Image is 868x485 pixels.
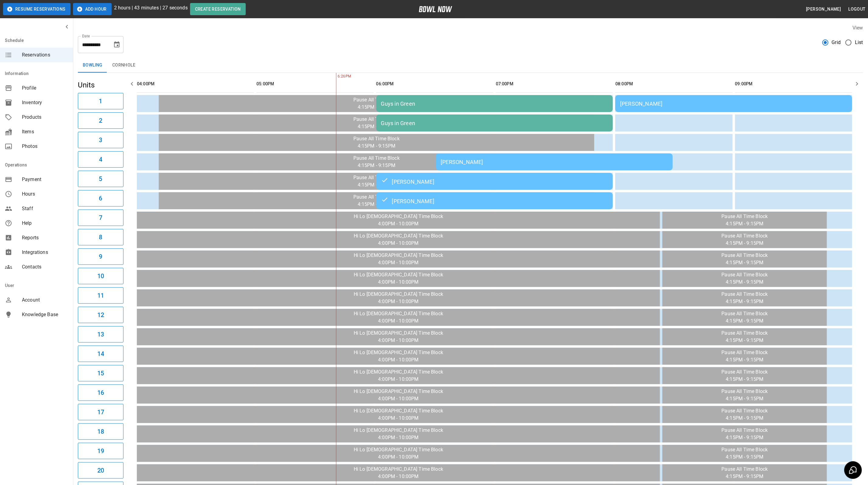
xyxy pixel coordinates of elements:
button: 17 [78,404,123,420]
button: 12 [78,307,123,323]
button: 20 [78,462,123,479]
span: Grid [832,39,841,46]
h6: 9 [99,252,102,261]
label: View [852,25,863,31]
h6: 5 [99,174,102,184]
button: 8 [78,229,123,245]
button: 19 [78,443,123,459]
button: Bowling [78,58,107,73]
span: Products [22,114,68,121]
span: Staff [22,205,68,212]
button: 2 [78,112,123,129]
span: Contacts [22,263,68,271]
span: 6:26PM [336,73,338,80]
h6: 14 [97,349,104,359]
h6: 12 [97,310,104,320]
h6: 17 [97,407,104,417]
span: List [855,39,863,46]
div: Guys in Green [381,120,608,126]
button: 13 [78,326,123,343]
h6: 19 [97,446,104,456]
h5: Units [78,80,123,90]
span: Knowledge Base [22,311,68,318]
span: Items [22,128,68,135]
button: Resume Reservations [3,3,71,15]
div: [PERSON_NAME] [441,159,668,165]
h6: 4 [99,155,102,164]
h6: 1 [99,96,102,106]
span: Profile [22,84,68,92]
th: 04:00PM [137,75,254,93]
div: Guys in Green [381,101,608,107]
button: 1 [78,93,123,109]
button: 14 [78,346,123,362]
button: Logout [846,4,868,15]
div: inventory tabs [78,58,863,73]
h6: 13 [97,330,104,339]
h6: 16 [97,388,104,398]
span: Reservations [22,51,68,59]
button: 3 [78,132,123,148]
h6: 15 [97,368,104,378]
p: 2 hours | 43 minutes | 27 seconds [114,4,188,15]
button: Cornhole [107,58,140,73]
h6: 3 [99,135,102,145]
th: 09:00PM [735,75,852,93]
h6: 8 [99,232,102,242]
span: Help [22,220,68,227]
img: logo [419,6,452,12]
span: Photos [22,143,68,150]
button: Choose date, selected date is Sep 24, 2025 [111,39,123,51]
div: [PERSON_NAME] [381,197,608,204]
h6: 7 [99,213,102,223]
div: [PERSON_NAME] [620,101,847,107]
button: [PERSON_NAME] [804,4,843,15]
span: Inventory [22,99,68,106]
button: 6 [78,190,123,207]
button: 4 [78,151,123,168]
button: 11 [78,287,123,304]
h6: 11 [97,291,104,300]
th: 07:00PM [496,75,613,93]
button: 10 [78,268,123,284]
button: 16 [78,384,123,401]
span: Hours [22,190,68,198]
button: 9 [78,248,123,265]
div: [PERSON_NAME] [381,178,608,185]
button: Add Hour [73,3,112,15]
span: Account [22,296,68,304]
button: 15 [78,365,123,381]
h6: 10 [97,271,104,281]
button: 5 [78,171,123,187]
th: 08:00PM [615,75,732,93]
th: 06:00PM [376,75,493,93]
h6: 6 [99,193,102,203]
button: 18 [78,423,123,440]
span: Payment [22,176,68,183]
h6: 2 [99,116,102,125]
span: Reports [22,234,68,241]
span: Integrations [22,249,68,256]
button: Create Reservation [190,3,246,15]
h6: 18 [97,427,104,436]
button: 7 [78,210,123,226]
h6: 20 [97,466,104,475]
